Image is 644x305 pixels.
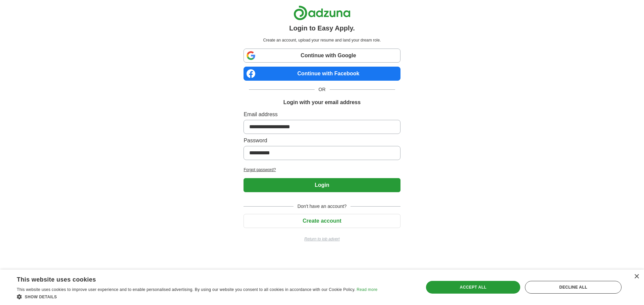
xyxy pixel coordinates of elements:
p: Create an account, upload your resume and land your dream role. [245,37,399,43]
span: This website uses cookies to improve user experience and to enable personalised advertising. By u... [17,287,356,292]
span: Don't have an account? [293,203,351,210]
a: Continue with Facebook [244,67,400,81]
div: Close [634,274,639,279]
span: Show details [25,295,57,299]
a: Return to job advert [244,236,400,242]
a: Create account [244,218,400,224]
h1: Login to Easy Apply. [289,23,355,33]
div: Decline all [525,281,622,294]
a: Forgot password? [244,167,400,173]
div: This website uses cookies [17,274,361,284]
a: Read more, opens a new window [357,287,377,292]
div: Accept all [426,281,521,294]
img: Adzuna logo [293,5,351,20]
div: Show details [17,293,377,300]
h1: Login with your email address [283,98,361,106]
a: Continue with Google [244,49,400,63]
label: Email address [244,110,400,119]
button: Login [244,178,400,192]
button: Create account [244,214,400,228]
label: Password [244,137,400,145]
span: OR [315,86,330,93]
